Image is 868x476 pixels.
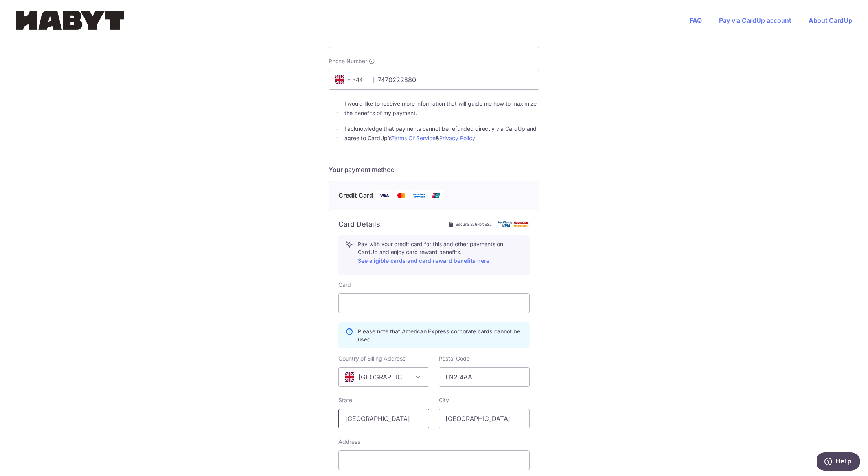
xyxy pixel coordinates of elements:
[439,135,475,141] a: Privacy Policy
[817,452,860,472] iframe: Opens a widget where you can find more information
[329,165,539,174] h5: Your payment method
[358,257,489,264] a: See eligible cards and card reward benefits here
[719,16,791,24] a: Pay via CardUp account
[338,281,351,289] label: Card
[338,396,352,404] label: State
[339,368,429,386] span: United Kingdom
[439,367,530,387] input: Example 123456
[344,124,539,143] label: I acknowledge that payments cannot be refunded directly via CardUp and agree to CardUp’s &
[690,16,702,24] a: FAQ
[338,190,373,200] span: Credit Card
[411,190,427,200] img: American Express
[394,190,409,200] img: Mastercard
[456,221,492,227] span: Secure 256-bit SSL
[358,240,523,265] p: Pay with your credit card for this and other payments on CardUp and enjoy card reward benefits.
[335,75,354,84] span: +44
[391,135,436,141] a: Terms Of Service
[358,328,523,343] p: Please note that American Express corporate cards cannot be used.
[376,190,392,200] img: Visa
[428,190,444,200] img: Union Pay
[344,99,539,118] label: I would like to receive more information that will guide me how to maximize the benefits of my pa...
[338,367,429,387] span: United Kingdom
[439,396,449,404] label: City
[338,355,405,362] label: Country of Billing Address
[329,57,367,65] span: Phone Number
[809,16,852,24] a: About CardUp
[498,221,530,227] img: card secure
[439,355,470,362] label: Postal Code
[338,438,360,446] label: Address
[338,220,380,229] h6: Card Details
[345,298,523,308] iframe: Secure card payment input frame
[333,75,368,84] span: +44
